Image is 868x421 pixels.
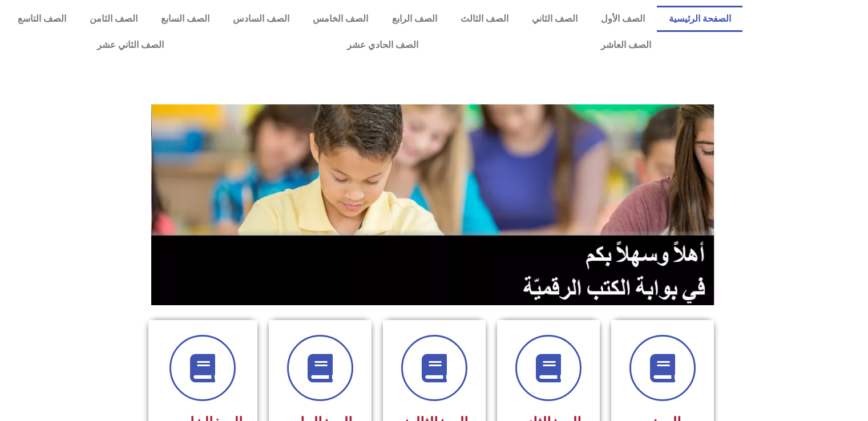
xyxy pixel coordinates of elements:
a: الصف الثالث [449,6,520,32]
a: الصف الرابع [380,6,449,32]
a: الصف الأول [590,6,657,32]
a: الصف التاسع [6,6,78,32]
a: الصف الحادي عشر [255,32,509,58]
a: الصف الثاني عشر [6,32,255,58]
a: الصف الثاني [520,6,589,32]
a: الصف الثامن [78,6,149,32]
a: الصف السادس [221,6,301,32]
a: الصف الخامس [301,6,380,32]
a: الصف العاشر [510,32,742,58]
a: الصفحة الرئيسية [657,6,742,32]
a: الصف السابع [149,6,221,32]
